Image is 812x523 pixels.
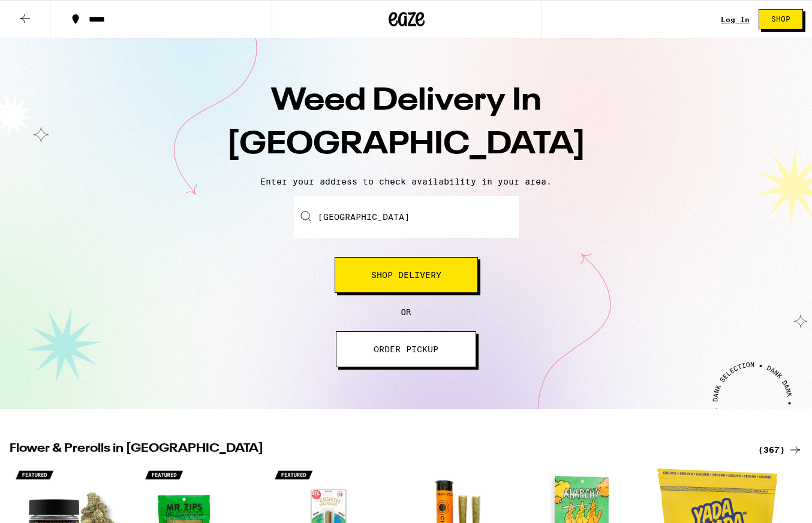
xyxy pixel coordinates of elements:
[771,16,790,23] span: Shop
[10,443,744,457] h2: Flower & Prerolls in [GEOGRAPHIC_DATA]
[759,9,803,29] button: Shop
[401,307,411,317] span: OR
[374,345,438,353] span: ORDER PICKUP
[227,129,586,161] span: [GEOGRAPHIC_DATA]
[371,271,441,279] span: Shop Delivery
[758,443,802,457] a: (367)
[336,331,476,367] button: ORDER PICKUP
[12,177,800,186] p: Enter your address to check availability in your area.
[335,257,478,293] button: Shop Delivery
[721,16,750,23] div: Log In
[294,196,519,238] input: Enter your delivery address
[196,80,616,167] h1: Weed Delivery In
